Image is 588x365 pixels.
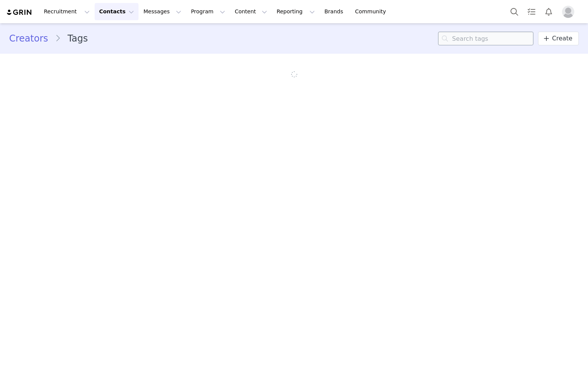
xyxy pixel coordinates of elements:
button: Notifications [540,3,557,20]
button: Search [506,3,523,20]
span: Create [552,34,572,43]
a: Community [351,3,394,20]
a: Create [538,32,579,45]
img: grin logo [6,9,33,16]
a: Tasks [523,3,540,20]
input: Search tags [438,32,533,45]
button: Reporting [272,3,319,20]
button: Contacts [95,3,139,20]
a: Brands [320,3,350,20]
button: Recruitment [39,3,94,20]
button: Profile [557,6,582,18]
img: placeholder-profile.jpg [562,6,574,18]
button: Program [186,3,230,20]
a: Creators [9,32,55,45]
button: Messages [139,3,186,20]
button: Content [230,3,272,20]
